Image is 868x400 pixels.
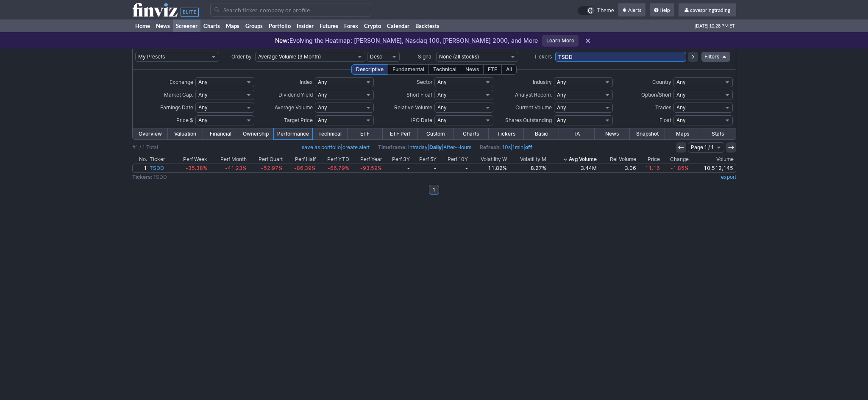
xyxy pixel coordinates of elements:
div: Descriptive [351,64,388,75]
a: - [411,164,438,172]
a: -86.39% [284,164,317,172]
div: Fundamental [388,64,429,75]
span: Tickers [534,53,552,60]
a: Daily [429,144,442,150]
th: Perf 3Y [383,155,411,164]
div: Technical [428,64,461,75]
span: Exchange [170,79,193,85]
span: Option/Short [641,92,671,98]
a: After-Hours [443,144,471,150]
span: Dividend Yield [278,92,313,98]
a: ETF Perf [383,128,418,139]
a: export [721,174,736,180]
a: Charts [200,19,223,32]
span: New: [275,37,289,44]
b: Timeframe: [378,144,407,150]
a: Screener [173,19,200,32]
span: Market Cap. [164,92,193,98]
th: Perf 5Y [411,155,438,164]
a: Theme [578,6,614,15]
a: - [383,164,411,172]
th: Perf YTD [317,155,351,164]
span: Average Volume [275,104,313,111]
span: Country [652,79,671,85]
span: [DATE] 10:28 PM ET [695,19,734,32]
span: IPO Date [411,117,432,123]
a: News [153,19,173,32]
span: | | [480,143,532,152]
span: | | [378,143,471,152]
th: No. [132,155,148,164]
p: Evolving the Heatmap: [PERSON_NAME], Nasdaq 100, [PERSON_NAME] 2000, and More [275,36,538,45]
span: | [302,143,370,152]
a: Valuation [168,128,203,139]
a: Custom [418,128,453,139]
div: #1 / 1 Total [132,143,158,152]
a: Charts [453,128,489,139]
a: Snapshot [630,128,665,139]
a: 11.82% [469,164,508,172]
a: News [595,128,630,139]
a: Overview [133,128,168,139]
span: -41.23% [225,165,247,171]
a: Stats [700,128,735,139]
div: News [461,64,484,75]
b: 1 [433,185,435,195]
div: All [501,64,517,75]
a: Help [650,3,674,17]
span: -66.79% [328,165,349,171]
td: TSDD [132,173,552,181]
a: Performance [274,128,312,139]
span: Sector [417,79,432,85]
a: 1min [512,144,523,150]
th: Perf Week [172,155,209,164]
a: Home [132,19,153,32]
span: -86.39% [294,165,316,171]
a: 10,512,145 [690,164,736,172]
th: Perf Year [351,155,384,164]
a: Maps [665,128,700,139]
a: 3.06 [598,164,637,172]
a: Futures [317,19,341,32]
span: 11.16 [645,165,660,171]
span: Signal [418,53,433,60]
a: Ownership [238,128,273,139]
a: 11.16 [637,164,661,172]
a: -93.59% [351,164,384,172]
a: Financial [203,128,238,139]
a: -1.85% [661,164,690,172]
th: Perf Quart [248,155,284,164]
b: Refresh: [480,144,501,150]
a: Backtests [412,19,442,32]
a: Calendar [384,19,412,32]
span: -1.85% [670,165,689,171]
div: ETF [483,64,502,75]
a: 10s [502,144,511,150]
span: -93.59% [360,165,382,171]
span: Float [659,117,671,123]
a: 1 [133,164,148,172]
a: 8.27% [508,164,547,172]
a: -52.97% [248,164,284,172]
th: Avg Volume [548,155,598,164]
a: 3.44M [548,164,598,172]
a: Filters [701,52,730,62]
th: Change [661,155,690,164]
a: -66.79% [317,164,351,172]
a: Technical [312,128,348,139]
b: Tickers: [132,174,153,180]
a: off [525,144,532,150]
a: Learn More [542,35,579,47]
span: Index [300,79,313,85]
th: Perf Month [209,155,248,164]
a: Insider [294,19,317,32]
span: Trades [655,104,671,111]
th: Perf Half [284,155,317,164]
span: Analyst Recom. [515,92,552,98]
span: Target Price [284,117,313,123]
a: Tickers [489,128,524,139]
a: -41.23% [209,164,248,172]
a: ETF [348,128,383,139]
span: Industry [533,79,552,85]
a: create alert [342,144,370,150]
